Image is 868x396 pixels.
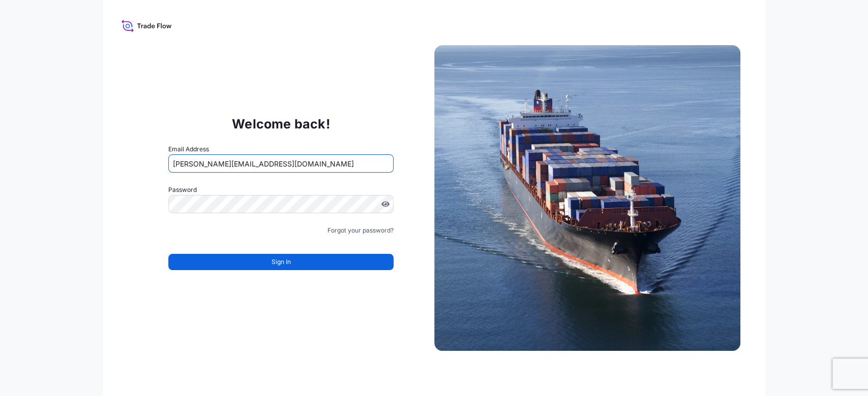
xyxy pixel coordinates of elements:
[434,45,740,351] img: Ship illustration
[168,154,393,173] input: example@gmail.com
[168,254,393,270] button: Sign In
[168,144,209,154] label: Email Address
[271,257,290,267] span: Sign In
[381,200,390,208] button: Show password
[168,185,393,195] label: Password
[327,225,394,236] a: Forgot your password?
[232,116,330,132] p: Welcome back!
